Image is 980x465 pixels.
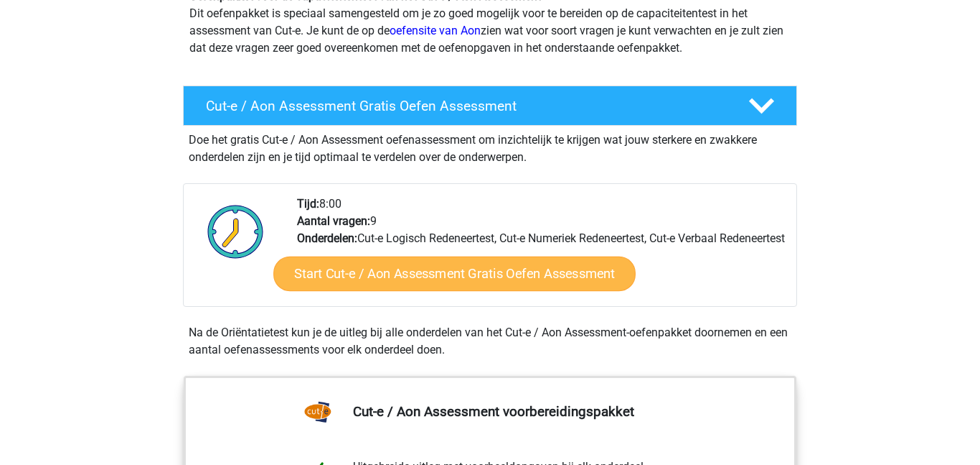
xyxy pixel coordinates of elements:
b: Onderdelen: [297,231,357,245]
b: Tijd: [297,197,319,211]
a: Start Cut-e / Aon Assessment Gratis Oefen Assessment [273,257,636,291]
div: 8:00 9 Cut-e Logisch Redeneertest, Cut-e Numeriek Redeneertest, Cut-e Verbaal Redeneertest [286,195,796,306]
div: Na de Oriëntatietest kun je de uitleg bij alle onderdelen van het Cut-e / Aon Assessment-oefenpak... [183,324,797,359]
img: Klok [199,195,272,267]
div: Doe het gratis Cut-e / Aon Assessment oefenassessment om inzichtelijk te krijgen wat jouw sterker... [183,126,797,166]
a: oefensite van Aon [390,24,481,37]
a: Cut-e / Aon Assessment Gratis Oefen Assessment [177,86,803,126]
h4: Cut-e / Aon Assessment Gratis Oefen Assessment [206,98,725,114]
b: Aantal vragen: [297,214,370,228]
